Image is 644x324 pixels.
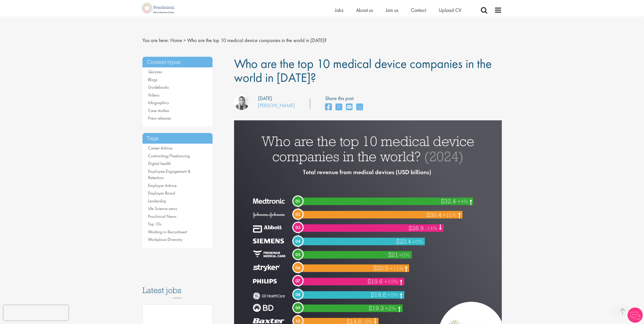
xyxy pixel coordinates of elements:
a: Top 10s [148,221,161,227]
a: Employer Brand [148,190,175,196]
a: Quizzes [148,69,162,74]
a: Proclinical News [148,214,176,219]
span: Who are the top 10 medical device companies in the world in [DATE]? [234,55,492,86]
a: Upload CV [439,7,461,13]
a: Career Advice [148,145,172,151]
label: Share this post [325,95,365,102]
a: About us [356,7,373,13]
a: Guidebooks [148,84,169,90]
a: share on twitter [336,102,342,113]
span: You are here: [142,37,169,44]
a: Case studies [148,108,169,113]
a: breadcrumb link [170,37,182,44]
a: Contact [411,7,426,13]
a: Employee Engagement & Retention [148,168,191,181]
h3: Tags [142,133,213,144]
a: Leadership [148,198,166,204]
a: Videos [148,92,159,98]
a: Join us [386,7,398,13]
a: Contracting/Freelancing [148,153,190,159]
h3: Content types [142,57,213,68]
img: Chatbot [628,308,643,323]
h3: Latest jobs [142,273,213,298]
a: [PERSON_NAME] [258,102,295,109]
a: share on email [346,102,352,113]
iframe: reCAPTCHA [4,305,68,320]
a: Working in Recruitment [148,229,187,235]
a: Life Science news [148,206,177,211]
a: Blogs [148,77,157,82]
div: [DATE] [258,95,272,102]
a: Press releases [148,115,171,121]
a: Infographics [148,100,169,105]
a: share on whats app [356,102,363,113]
a: Workplace Diversity [148,237,182,242]
img: Hannah Burke [234,95,249,110]
a: Employer Advice [148,183,177,188]
a: Digital health [148,161,171,166]
span: Who are the top 10 medical device companies in the world in [DATE]? [187,37,327,44]
a: share on facebook [325,102,332,113]
a: Jobs [335,7,343,13]
span: > [183,37,186,44]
